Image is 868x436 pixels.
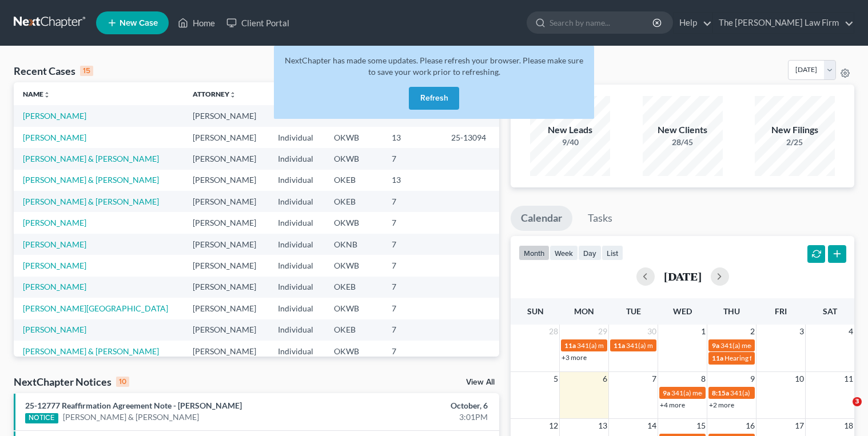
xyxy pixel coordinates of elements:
[120,19,158,27] span: New Case
[829,397,857,425] iframe: Intercom live chat
[14,64,93,78] div: Recent Cases
[383,212,442,233] td: 7
[843,372,854,386] span: 11
[23,239,86,249] a: [PERSON_NAME]
[843,419,854,433] span: 18
[720,341,831,350] span: 341(a) meeting for [PERSON_NAME]
[23,154,159,163] a: [PERSON_NAME] & [PERSON_NAME]
[602,245,623,261] button: list
[614,341,625,350] span: 11a
[713,13,854,33] a: The [PERSON_NAME] Law Firm
[853,397,862,406] span: 3
[602,372,608,386] span: 6
[548,325,559,338] span: 28
[383,298,442,319] td: 7
[325,148,383,169] td: OKWB
[383,127,442,148] td: 13
[269,105,325,126] td: Individual
[574,306,594,316] span: Mon
[184,170,269,191] td: [PERSON_NAME]
[578,245,602,261] button: day
[383,319,442,341] td: 7
[847,325,854,338] span: 4
[285,55,583,77] span: NextChapter has made some updates. Please refresh your browser. Please make sure to save your wor...
[184,341,269,362] td: [PERSON_NAME]
[552,372,559,386] span: 5
[23,133,86,142] a: [PERSON_NAME]
[23,282,86,291] a: [PERSON_NAME]
[269,170,325,191] td: Individual
[325,277,383,298] td: OKEB
[671,389,842,397] span: 341(a) meeting for [PERSON_NAME] & [PERSON_NAME]
[794,372,805,386] span: 10
[744,419,756,433] span: 16
[597,325,608,338] span: 29
[341,411,488,423] div: 3:01PM
[709,401,734,409] a: +2 more
[23,325,86,334] a: [PERSON_NAME]
[184,127,269,148] td: [PERSON_NAME]
[511,206,572,231] a: Calendar
[626,341,736,350] span: 341(a) meeting for [PERSON_NAME]
[755,137,835,148] div: 2/25
[383,341,442,362] td: 7
[325,319,383,341] td: OKEB
[269,148,325,169] td: Individual
[184,319,269,341] td: [PERSON_NAME]
[663,389,670,397] span: 9a
[695,419,707,433] span: 15
[269,191,325,212] td: Individual
[325,170,383,191] td: OKEB
[80,66,93,76] div: 15
[530,123,610,137] div: New Leads
[527,306,544,316] span: Sun
[519,245,550,261] button: month
[25,413,58,423] div: NOTICE
[597,419,608,433] span: 13
[712,341,719,350] span: 9a
[673,306,692,316] span: Wed
[755,123,835,137] div: New Filings
[23,218,86,227] a: [PERSON_NAME]
[184,212,269,233] td: [PERSON_NAME]
[184,191,269,212] td: [PERSON_NAME]
[383,277,442,298] td: 7
[775,306,787,316] span: Fri
[794,419,805,433] span: 17
[700,325,707,338] span: 1
[23,346,159,356] a: [PERSON_NAME] & [PERSON_NAME]
[325,234,383,255] td: OKNB
[23,90,50,98] a: Nameunfold_more
[325,212,383,233] td: OKWB
[269,127,325,148] td: Individual
[700,372,707,386] span: 8
[550,245,578,261] button: week
[325,127,383,148] td: OKWB
[646,325,658,338] span: 30
[221,13,295,33] a: Client Portal
[23,175,159,185] a: [PERSON_NAME] & [PERSON_NAME]
[325,255,383,276] td: OKWB
[577,341,687,350] span: 341(a) meeting for [PERSON_NAME]
[643,123,723,137] div: New Clients
[23,303,168,313] a: [PERSON_NAME][GEOGRAPHIC_DATA]
[643,137,723,148] div: 28/45
[116,377,129,387] div: 10
[383,170,442,191] td: 13
[723,306,740,316] span: Thu
[466,378,495,386] a: View All
[530,137,610,148] div: 9/40
[269,255,325,276] td: Individual
[578,206,623,231] a: Tasks
[674,13,712,33] a: Help
[660,401,685,409] a: +4 more
[749,325,756,338] span: 2
[184,255,269,276] td: [PERSON_NAME]
[14,375,129,389] div: NextChapter Notices
[23,261,86,270] a: [PERSON_NAME]
[442,127,499,148] td: 25-13094
[548,419,559,433] span: 12
[229,91,236,98] i: unfold_more
[184,277,269,298] td: [PERSON_NAME]
[269,212,325,233] td: Individual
